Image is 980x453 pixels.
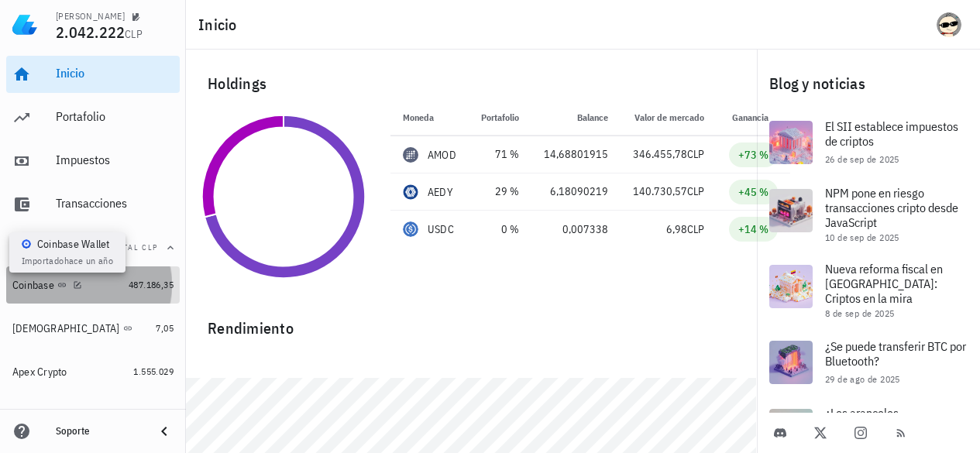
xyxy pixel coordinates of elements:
div: USDC-icon [403,221,418,237]
a: Portafolio [6,99,180,136]
div: Inicio [56,66,174,81]
div: 0 % [481,221,519,238]
div: 29 % [481,184,519,200]
a: Inicio [6,56,180,93]
div: Holdings [195,59,748,108]
span: 487.186,35 [129,279,174,290]
div: +14 % [738,221,769,237]
img: LedgiFi [12,12,37,37]
div: Impuestos [56,153,174,167]
span: 346.455,78 [633,147,687,161]
h1: Inicio [198,12,243,37]
a: Nueva reforma fiscal en [GEOGRAPHIC_DATA]: Criptos en la mira 8 de sep de 2025 [757,252,980,328]
span: NPM pone en riesgo transacciones cripto desde JavaScript [825,185,958,230]
div: 6,18090219 [544,184,608,200]
span: Ganancia [732,112,778,123]
span: 2.042.222 [56,22,125,43]
div: Transacciones [56,196,174,211]
span: ¿Se puede transferir BTC por Bluetooth? [825,338,966,369]
th: Moneda [390,99,469,136]
div: AMOD [428,147,456,163]
a: [DEMOGRAPHIC_DATA] 7,05 [6,310,180,347]
a: El SII establece impuestos de criptos 26 de sep de 2025 [757,108,980,177]
span: 10 de sep de 2025 [825,232,899,243]
a: NPM pone en riesgo transacciones cripto desde JavaScript 10 de sep de 2025 [757,177,980,252]
span: Total CLP [112,242,158,252]
a: Impuestos [6,142,180,180]
div: Apex Crypto [12,365,67,379]
th: Balance [531,99,621,136]
div: 71 % [481,146,519,163]
div: [PERSON_NAME] [56,10,125,22]
div: Rendimiento [195,304,748,341]
span: 140.730,57 [633,184,687,198]
a: Coinbase 487.186,35 [6,266,180,304]
span: 29 de ago de 2025 [825,373,900,385]
div: Soporte [56,425,143,438]
th: Valor de mercado [621,99,717,136]
div: avatar [937,12,961,37]
th: Portafolio [469,99,531,136]
div: Blog y noticias [757,59,980,108]
button: CuentasTotal CLP [6,229,180,266]
span: 1.555.029 [133,365,174,377]
span: CLP [687,184,704,198]
span: El SII establece impuestos de criptos [825,118,958,149]
div: +45 % [738,184,769,200]
span: 26 de sep de 2025 [825,153,899,165]
span: CLP [687,222,704,236]
div: [DEMOGRAPHIC_DATA] [12,322,120,335]
a: ¿Se puede transferir BTC por Bluetooth? 29 de ago de 2025 [757,328,980,396]
span: CLP [125,27,143,41]
div: USDC [428,221,454,237]
a: Apex Crypto 1.555.029 [6,353,180,390]
div: Portafolio [56,109,174,124]
a: Transacciones [6,186,180,223]
div: AEDY [428,184,452,200]
a: Binance [6,396,180,434]
div: Binance [12,409,49,422]
div: Coinbase [12,279,54,292]
div: +73 % [738,147,769,163]
span: CLP [687,147,704,161]
span: 6,98 [666,222,687,236]
div: 14,68801915 [544,146,608,163]
div: AEDY-icon [403,184,418,200]
div: AMOD-icon [403,147,418,163]
span: 7,05 [156,322,174,334]
span: 8 de sep de 2025 [825,307,894,319]
span: Nueva reforma fiscal en [GEOGRAPHIC_DATA]: Criptos en la mira [825,261,943,306]
div: 0,007338 [544,221,608,238]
